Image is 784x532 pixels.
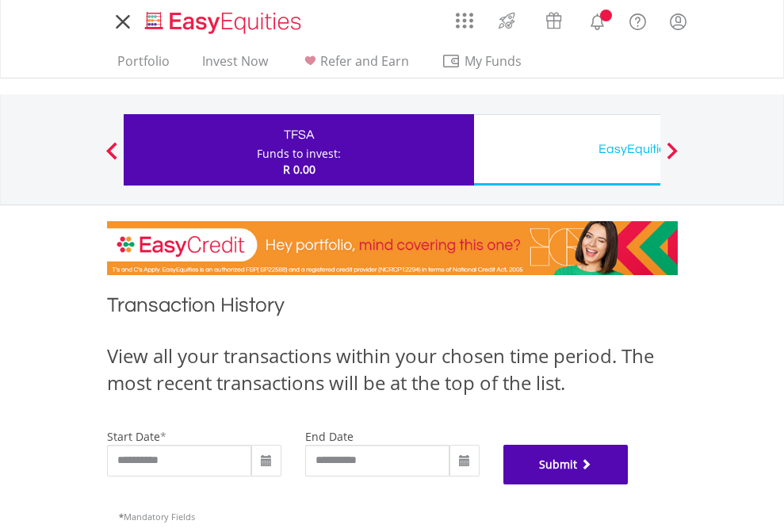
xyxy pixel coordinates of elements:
[541,8,567,33] img: vouchers-v2.svg
[618,4,658,36] a: FAQ's and Support
[530,4,577,33] a: Vouchers
[119,511,195,522] span: Mandatory Fields
[320,52,409,70] span: Refer and Earn
[294,53,415,78] a: Refer and Earn
[577,4,618,36] a: Notifications
[107,291,678,327] h1: Transaction History
[656,150,688,166] button: Next
[305,429,354,444] label: end date
[139,4,308,36] a: Home page
[196,53,274,78] a: Invest Now
[96,150,128,166] button: Previous
[442,51,545,71] span: My Funds
[283,162,316,177] span: R 0.00
[107,429,160,444] label: start date
[142,10,308,36] img: EasyEquities_Logo.png
[107,343,678,397] div: View all your transactions within your chosen time period. The most recent transactions will be a...
[111,53,176,78] a: Portfolio
[503,445,629,484] button: Submit
[446,4,484,29] a: AppsGrid
[456,12,473,29] img: grid-menu-icon.svg
[107,221,678,275] img: EasyCredit Promotion Banner
[257,146,341,162] div: Funds to invest:
[658,4,698,39] a: My Profile
[494,8,520,33] img: thrive-v2.svg
[133,124,465,146] div: TFSA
